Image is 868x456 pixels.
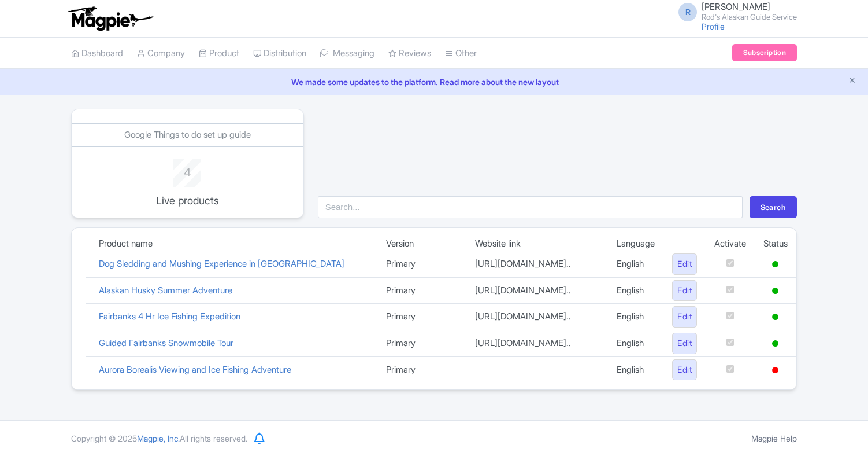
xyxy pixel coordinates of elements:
[466,251,609,278] td: [URL][DOMAIN_NAME]..
[608,251,663,278] td: English
[751,433,797,443] a: Magpie Help
[99,337,233,348] a: Guided Fairbanks Snowmobile Tour
[466,277,609,304] td: [URL][DOMAIN_NAME]..
[848,75,856,88] button: Close announcement
[64,432,254,444] div: Copyright © 2025 All rights reserved.
[466,237,609,251] td: Website link
[672,253,697,275] a: Edit
[377,237,466,251] td: Version
[445,38,477,69] a: Other
[750,196,797,218] button: Search
[672,359,697,381] a: Edit
[672,280,697,301] a: Edit
[124,129,251,140] a: Google Things to do set up guide
[99,285,232,296] a: Alaskan Husky Summer Adventure
[702,13,797,21] small: Rod's Alaskan Guide Service
[137,433,180,443] span: Magpie, Inc.
[678,3,697,21] span: R
[466,330,609,356] td: [URL][DOMAIN_NAME]..
[608,330,663,356] td: English
[377,330,466,356] td: Primary
[377,251,466,278] td: Primary
[755,237,796,251] td: Status
[377,356,466,383] td: Primary
[702,1,770,12] span: [PERSON_NAME]
[99,311,240,322] a: Fairbanks 4 Hr Ice Fishing Expedition
[732,44,797,61] a: Subscription
[65,6,155,31] img: logo-ab69f6fb50320c5b225c76a69d11143b.png
[672,333,697,354] a: Edit
[608,356,663,383] td: English
[672,2,797,21] a: R [PERSON_NAME] Rod's Alaskan Guide Service
[199,38,239,69] a: Product
[608,304,663,330] td: English
[377,304,466,330] td: Primary
[7,76,861,88] a: We made some updates to the platform. Read more about the new layout
[320,38,374,69] a: Messaging
[466,304,609,330] td: [URL][DOMAIN_NAME]..
[71,38,123,69] a: Dashboard
[253,38,306,69] a: Distribution
[388,38,431,69] a: Reviews
[672,306,697,328] a: Edit
[702,21,725,31] a: Profile
[608,237,663,251] td: Language
[99,258,344,269] a: Dog Sledding and Mushing Experience in [GEOGRAPHIC_DATA]
[99,364,291,375] a: Aurora Borealis Viewing and Ice Fishing Adventure
[608,277,663,304] td: English
[137,38,185,69] a: Company
[90,237,377,251] td: Product name
[140,193,235,208] p: Live products
[377,277,466,304] td: Primary
[706,237,755,251] td: Activate
[318,196,743,218] input: Search...
[140,159,235,181] div: 4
